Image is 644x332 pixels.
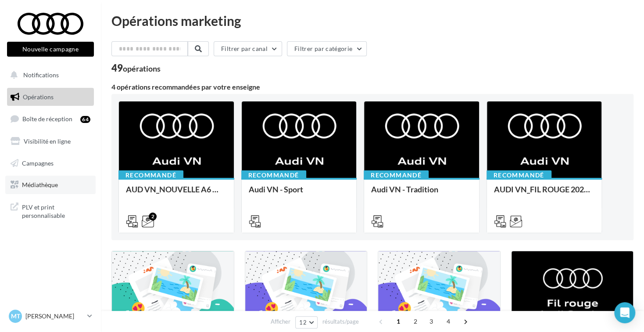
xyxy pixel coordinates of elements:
[5,88,96,106] a: Opérations
[5,154,96,173] a: Campagnes
[5,66,92,84] button: Notifications
[7,308,94,325] a: MT [PERSON_NAME]
[371,185,472,202] div: Audi VN - Tradition
[287,41,367,56] button: Filtrer par catégorie
[123,65,161,72] div: opérations
[5,198,96,224] a: PLV et print personnalisable
[22,181,58,188] span: Médiathèque
[441,314,455,328] span: 4
[5,109,96,128] a: Boîte de réception64
[391,314,405,328] span: 1
[424,314,438,328] span: 3
[5,176,96,194] a: Médiathèque
[5,132,96,151] a: Visibilité en ligne
[25,312,84,321] p: [PERSON_NAME]
[271,318,290,326] span: Afficher
[241,170,306,180] div: Recommandé
[23,71,59,79] span: Notifications
[364,170,429,180] div: Recommandé
[149,213,157,220] div: 2
[22,115,72,123] span: Boîte de réception
[322,318,359,326] span: résultats/page
[614,302,635,323] div: Open Intercom Messenger
[299,319,307,326] span: 12
[408,314,422,328] span: 2
[23,93,54,101] span: Opérations
[487,170,551,180] div: Recommandé
[249,185,350,202] div: Audi VN - Sport
[214,41,282,56] button: Filtrer par canal
[24,137,71,145] span: Visibilité en ligne
[126,185,227,202] div: AUD VN_NOUVELLE A6 e-tron
[22,201,90,220] span: PLV et print personnalisable
[7,42,94,57] button: Nouvelle campagne
[111,14,633,27] div: Opérations marketing
[111,63,161,73] div: 49
[295,316,318,328] button: 12
[118,170,183,180] div: Recommandé
[11,312,20,321] span: MT
[22,159,54,166] span: Campagnes
[494,185,595,202] div: AUDI VN_FIL ROUGE 2025 - A1, Q2, Q3, Q5 et Q4 e-tron
[111,83,633,90] div: 4 opérations recommandées par votre enseigne
[80,116,90,123] div: 64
